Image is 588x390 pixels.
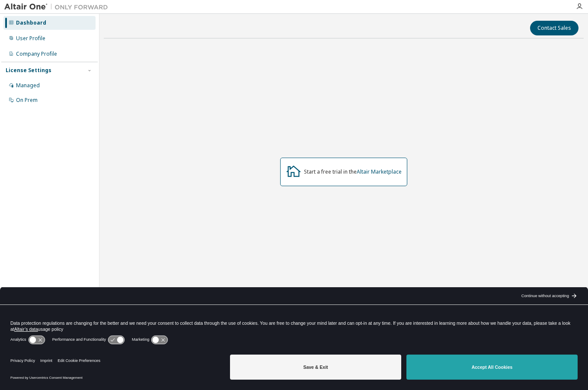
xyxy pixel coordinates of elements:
[16,35,45,42] div: User Profile
[4,3,112,11] img: Altair One
[530,21,578,35] button: Contact Sales
[357,168,402,175] a: Altair Marketplace
[16,97,38,104] div: On Prem
[6,67,51,74] div: License Settings
[16,51,57,57] div: Company Profile
[16,19,46,26] div: Dashboard
[304,168,402,175] div: Start a free trial in the
[16,82,40,89] div: Managed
